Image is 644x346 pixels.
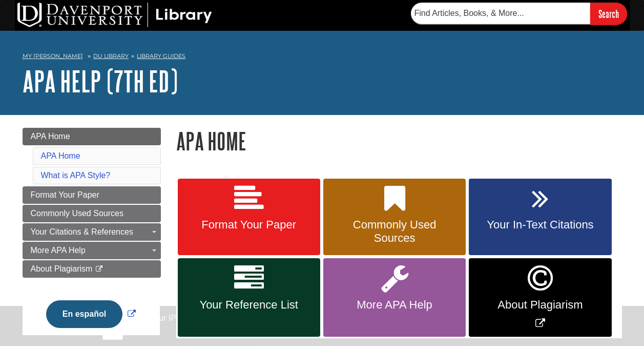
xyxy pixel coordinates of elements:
img: DU Library [17,3,212,27]
span: Your In-Text Citations [476,218,604,232]
button: En español [46,300,122,328]
span: About Plagiarism [476,298,604,312]
a: Link opens in new window [44,310,138,318]
a: Commonly Used Sources [323,179,466,256]
h1: APA Home [176,128,622,154]
a: What is APA Style? [41,171,111,180]
input: Search [590,3,627,25]
a: Your Reference List [178,258,320,337]
a: Your In-Text Citations [469,179,611,256]
input: Find Articles, Books, & More... [411,3,590,24]
a: Link opens in new window [469,258,611,337]
a: About Plagiarism [23,260,161,278]
a: More APA Help [23,242,161,259]
span: Commonly Used Sources [31,209,123,218]
a: DU Library [93,52,129,60]
a: My [PERSON_NAME] [23,52,83,61]
span: Commonly Used Sources [331,218,458,245]
span: Your Reference List [185,298,313,312]
a: Format Your Paper [178,179,320,256]
a: Your Citations & References [23,223,161,241]
span: More APA Help [331,298,458,312]
a: APA Home [41,151,80,160]
a: Format Your Paper [23,186,161,204]
a: Commonly Used Sources [23,205,161,222]
span: More APA Help [31,246,86,255]
i: This link opens in a new window [95,266,103,273]
span: Format Your Paper [31,190,99,199]
span: Your Citations & References [31,227,133,236]
nav: breadcrumb [23,49,622,66]
a: APA Help (7th Ed) [23,65,178,97]
span: APA Home [31,132,70,141]
a: APA Home [23,128,161,145]
a: More APA Help [323,258,466,337]
span: About Plagiarism [31,264,93,273]
div: Guide Page Menu [23,128,161,345]
form: Searches DU Library's articles, books, and more [411,3,627,25]
span: Format Your Paper [185,218,313,232]
a: Library Guides [137,52,185,60]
